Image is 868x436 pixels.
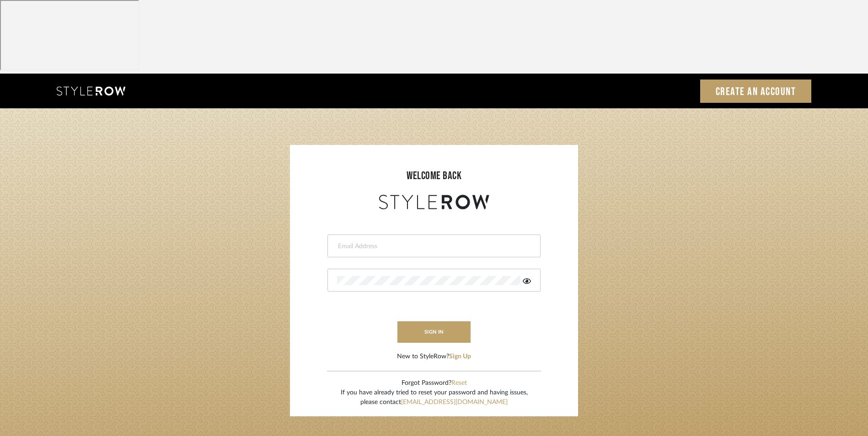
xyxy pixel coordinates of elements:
[397,321,471,343] button: sign in
[337,242,529,251] input: Email Address
[449,352,471,362] button: Sign Up
[341,378,528,388] div: Forgot Password?
[401,399,508,405] a: [EMAIL_ADDRESS][DOMAIN_NAME]
[451,378,467,388] button: Reset
[700,80,812,103] a: Create an Account
[341,388,528,407] div: If you have already tried to reset your password and having issues, please contact
[299,168,569,184] div: welcome back
[397,352,471,362] div: New to StyleRow?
